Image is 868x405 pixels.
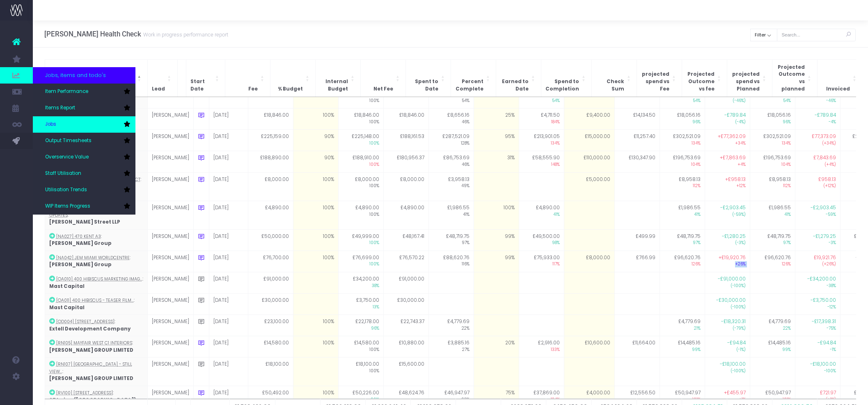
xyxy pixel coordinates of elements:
th: Spent to Date: Activate to sort: Activate to sort [406,59,451,97]
td: £76,699.00 [338,251,383,272]
td: £10,880.00 [383,336,428,357]
td: 20% [474,336,519,357]
span: WIP Items Progress [45,203,90,210]
span: 97% [433,240,469,246]
th: Fee: Activate to sort: Activate to sort [225,59,270,97]
td: 100% [474,201,519,230]
span: Items Report [45,104,75,112]
th: Earned to Date: Activate to sort: Activate to sort [496,59,541,97]
th: Lead: Activate to sort: Activate to sort [147,59,177,97]
td: 99% [474,229,519,251]
td: £91,000.00 [248,272,293,294]
th: Percent Complete: Activate to sort: Activate to sort [451,59,496,97]
td: : [45,315,147,336]
td: 100% [293,109,338,130]
span: (-4%) [709,119,746,125]
td: [PERSON_NAME] [147,87,193,109]
span: +26% [709,261,746,267]
span: 54% [523,98,560,104]
td: £75,933.00 [519,251,564,272]
span: (-3%) [709,240,746,246]
td: 100% [293,172,338,201]
span: -3% [799,240,836,246]
td: £18,100.00 [248,357,293,386]
td: : [45,336,147,357]
span: 100% [343,98,379,104]
td: £18,056.16 [660,109,705,130]
span: 134% [523,140,560,147]
a: Staff Utilisation [33,165,135,182]
td: £4,890.00 [383,201,428,230]
a: Jobs [33,116,135,133]
td: [DATE] [209,336,248,357]
span: -59% [799,212,836,218]
th: Job: Activate to invert sorting: Activate to invert sorting [45,59,147,97]
td: £4,890.00 [338,201,383,230]
td: [PERSON_NAME] [147,251,193,272]
td: £30,000.00 [383,294,428,315]
span: 100% [343,240,379,246]
td: £58,555.90 [519,151,564,172]
span: (+4%) [799,162,836,168]
td: £302,521.09 [660,130,705,151]
td: £3,750.00 [338,294,383,315]
span: -£789.84 [815,112,836,119]
span: 126% [754,261,791,267]
span: -4% [799,119,836,125]
td: £130,347.90 [614,151,660,172]
td: £1,986.55 [428,201,474,230]
td: : [45,229,147,251]
span: 117% [523,261,560,267]
span: (-59%) [709,212,746,218]
td: £22,743.37 [383,315,428,336]
span: 148% [523,162,560,168]
td: £18,846.00 [338,109,383,130]
td: [PERSON_NAME] [147,315,193,336]
span: Spent to Date [410,78,438,93]
td: [DATE] [209,87,248,109]
td: £18,056.16 [750,109,795,130]
span: +4% [709,162,746,168]
span: 46% [433,162,469,168]
th: projected spend vs Planned: Activate to sort: Activate to sort [727,59,772,97]
td: £14,134.50 [614,109,660,130]
span: 126% [664,261,701,267]
a: Item Performance [33,84,135,100]
span: 116% [433,261,469,267]
th: Projected Outcome vs fee: Activate to sort: Activate to sort [682,59,727,97]
td: £188,890.00 [248,151,293,172]
span: % Budget [278,86,303,93]
span: £77,373.09 [812,133,836,140]
td: £9,400.00 [564,109,614,130]
td: £2,723.19 [660,87,705,109]
td: £3,885.16 [428,336,474,357]
strong: [PERSON_NAME] Group [49,261,112,268]
span: 46% [433,119,469,125]
td: 99% [474,251,519,272]
td: 100% [293,229,338,251]
td: £3,958.13 [428,172,474,201]
td: £499.99 [614,229,660,251]
td: [PERSON_NAME] [147,151,193,172]
td: [PERSON_NAME] [147,229,193,251]
td: £86,753.69 [428,151,474,172]
span: £958.13 [818,176,836,183]
span: 54% [754,98,791,104]
span: 41% [754,212,791,218]
td: [DATE] [209,130,248,151]
td: £34,200.00 [338,272,383,294]
th: Net Fee: Activate to sort: Activate to sort [361,59,406,97]
td: [PERSON_NAME] [147,130,193,151]
small: Work in progress performance report [141,30,228,38]
span: (+26%) [799,261,836,267]
span: 104% [754,162,791,168]
span: Net Fee [373,86,393,93]
span: Utilisation Trends [45,186,87,194]
td: £2,723.19 [750,87,795,109]
span: Output Timesheets [45,137,92,145]
td: 100% [474,87,519,109]
span: 128% [433,140,469,147]
td: £96,620.76 [750,251,795,272]
td: £188,161.53 [383,130,428,151]
span: Invoiced [826,86,850,93]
